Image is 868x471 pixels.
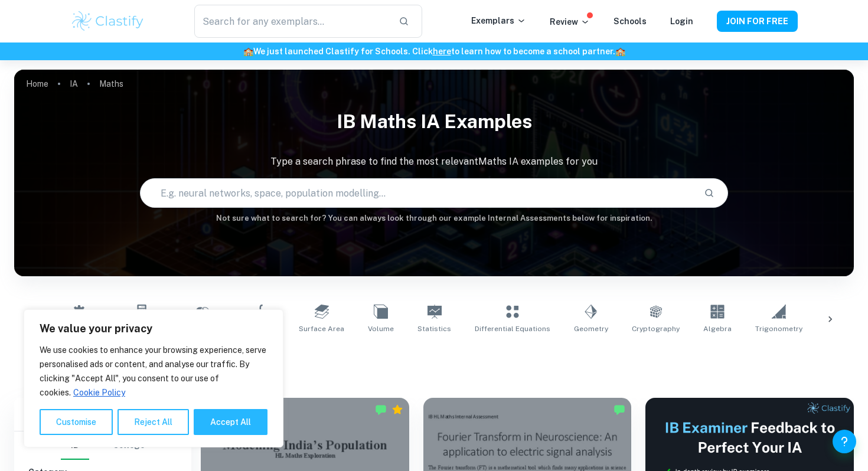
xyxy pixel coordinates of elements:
span: Volume [368,323,394,334]
h1: IB Maths IA examples [14,103,854,140]
a: Cookie Policy [73,387,126,398]
span: 🏫 [615,47,625,56]
h6: We just launched Clastify for Schools. Click to learn how to become a school partner. [2,45,866,58]
h1: All Maths IA Examples [56,348,812,369]
a: IA [70,76,78,92]
h6: Filter exemplars [14,398,191,431]
button: Help and Feedback [833,430,856,453]
button: JOIN FOR FREE [717,11,798,32]
p: Maths [99,77,123,90]
span: Algebra [703,323,732,334]
p: Review [550,15,590,28]
span: Statistics [417,323,451,334]
div: We value your privacy [24,309,283,447]
img: Clastify logo [70,9,145,33]
p: Type a search phrase to find the most relevant Maths IA examples for you [14,155,854,169]
button: Customise [40,409,113,435]
button: Reject All [118,409,189,435]
p: We value your privacy [40,322,267,336]
img: Marked [614,404,625,416]
span: Trigonometry [755,323,802,334]
input: Search for any exemplars... [194,5,389,38]
span: Surface Area [299,323,344,334]
span: Cryptography [632,323,680,334]
div: Premium [391,404,403,416]
span: 🏫 [243,47,253,56]
button: Search [699,183,719,203]
a: Home [26,76,48,92]
span: Differential Equations [475,323,550,334]
a: here [433,47,451,56]
a: Schools [614,17,647,26]
p: Exemplars [471,14,526,27]
input: E.g. neural networks, space, population modelling... [141,176,694,210]
a: Login [670,17,693,26]
button: Accept All [194,409,267,435]
h6: Not sure what to search for? You can always look through our example Internal Assessments below f... [14,212,854,224]
span: Geometry [574,323,608,334]
img: Marked [375,404,387,416]
p: We use cookies to enhance your browsing experience, serve personalised ads or content, and analys... [40,343,267,400]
